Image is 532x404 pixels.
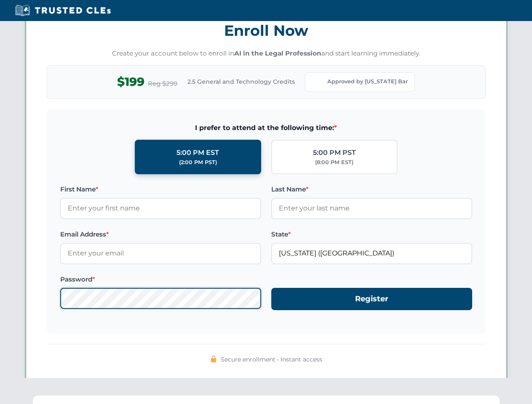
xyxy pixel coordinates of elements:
span: I prefer to attend at the following time: [60,122,472,133]
img: Florida Bar [312,76,324,88]
label: State [271,229,472,239]
div: 5:00 PM EST [176,147,219,158]
input: Enter your email [60,243,261,264]
label: Email Address [60,229,261,239]
div: 5:00 PM PST [313,147,356,158]
input: Enter your first name [60,198,261,219]
input: Enter your last name [271,198,472,219]
p: Create your account below to enroll in and start learning immediately. [47,49,486,58]
label: First Name [60,184,261,194]
label: Last Name [271,184,472,194]
span: Reg $299 [148,79,177,89]
div: (2:00 PM PST) [179,158,217,167]
img: 🔒 [210,356,217,362]
label: Password [60,274,261,284]
button: Register [271,288,472,310]
input: Florida (FL) [271,243,472,264]
strong: AI in the Legal Profession [234,49,321,57]
span: Secure enrollment • Instant access [221,355,322,364]
img: Trusted CLEs [13,4,113,17]
span: 2.5 General and Technology Credits [187,77,295,86]
h3: Enroll Now [47,17,486,44]
span: Approved by [US_STATE] Bar [327,77,408,86]
span: $199 [117,72,144,91]
div: (8:00 PM EST) [315,158,353,167]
